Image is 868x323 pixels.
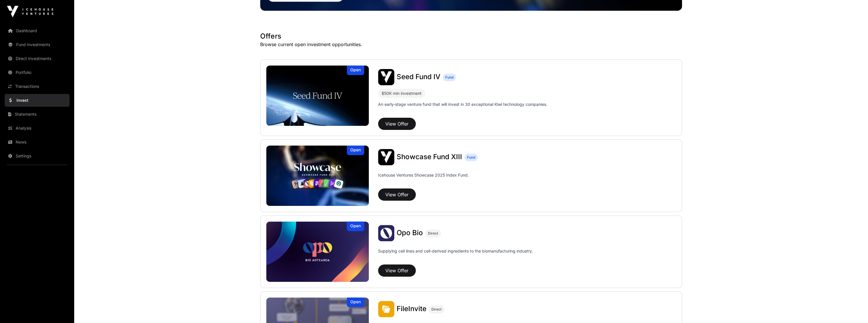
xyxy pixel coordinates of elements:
a: Portfolio [5,66,70,79]
iframe: Chat Widget [839,295,868,323]
span: Showcase Fund XIII [397,153,462,161]
span: FileInvite [397,304,426,313]
a: Showcase Fund XIII [397,153,462,161]
div: Open [347,222,364,231]
img: Opo Bio [266,222,369,282]
a: Dashboard [5,24,70,37]
span: Direct [428,231,438,236]
h1: Offers [260,32,682,41]
img: Seed Fund IV [378,69,394,85]
div: Open [347,66,364,75]
img: Icehouse Ventures Logo [7,6,53,17]
p: Supplying cell lines and cell-derived ingredients to the biomanufacturing industry. [378,248,533,254]
img: Opo Bio [378,225,394,241]
a: Direct Investments [5,52,70,65]
span: Seed Fund IV [397,72,440,81]
a: Fund Investments [5,38,70,51]
a: Seed Fund IV [397,73,440,81]
p: An early-stage venture fund that will invest in 30 exceptional Kiwi technology companies. [378,101,547,107]
a: Statements [5,108,70,121]
div: Open [347,146,364,155]
img: FileInvite [378,301,394,317]
span: Fund [467,155,475,160]
img: Showcase Fund XIII [266,146,369,206]
div: Open [347,297,364,307]
button: View Offer [378,264,416,277]
span: Fund [445,75,453,80]
img: Showcase Fund XIII [378,149,394,165]
span: Direct [431,307,442,312]
a: Invest [5,94,70,107]
p: Browse current open investment opportunities. [260,41,682,48]
button: View Offer [378,188,416,201]
div: $50K min investment [378,89,425,98]
img: Seed Fund IV [266,66,369,126]
a: Analysis [5,122,70,135]
a: News [5,136,70,148]
a: Opo BioOpen [266,222,369,282]
a: Seed Fund IVOpen [266,66,369,126]
div: $50K min investment [382,90,422,97]
a: Settings [5,150,70,162]
a: Opo Bio [397,229,423,237]
span: Opo Bio [397,228,423,237]
a: FileInvite [397,305,426,313]
button: View Offer [378,118,416,130]
a: Transactions [5,80,70,93]
a: Showcase Fund XIIIOpen [266,146,369,206]
p: Icehouse Ventures Showcase 2025 Index Fund. [378,172,469,178]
